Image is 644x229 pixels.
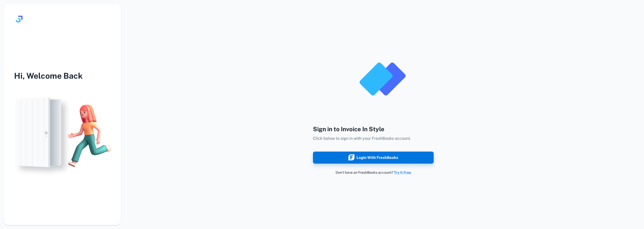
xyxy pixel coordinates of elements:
[4,92,121,179] img: login
[348,154,398,161] div: Login with FreshBooks
[357,54,408,104] img: logo_invoice_in_style_app.png
[313,152,434,164] button: Login with FreshBooks
[313,170,434,175] p: Don’t have an FreshBooks account?
[313,135,434,142] p: Click below to sign in with your FreshBooks account.
[394,170,411,174] a: Try It Free
[4,70,121,82] h3: Hi, Welcome Back
[313,124,434,133] h4: Sign in to Invoice In Style
[14,14,24,24] img: logo.svg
